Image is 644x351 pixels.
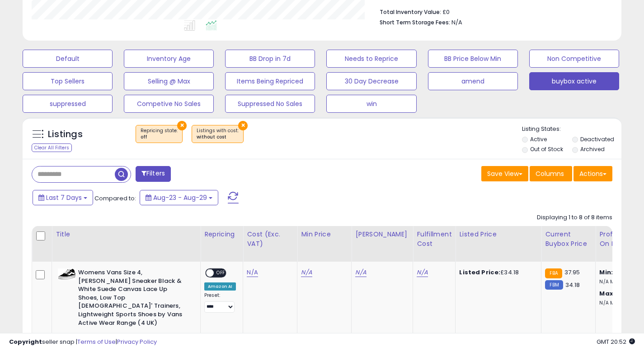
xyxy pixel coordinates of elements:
[141,127,178,141] span: Repricing state :
[428,72,518,90] button: amend
[537,213,612,222] div: Displaying 1 to 8 of 8 items
[153,193,207,202] span: Aug-23 - Aug-29
[530,166,572,181] button: Columns
[214,269,228,277] span: OFF
[529,72,619,90] button: buybox active
[580,135,614,143] label: Deactivated
[597,337,635,346] span: 2025-09-6 20:52 GMT
[326,95,416,113] button: win
[238,121,248,130] button: ×
[545,268,562,278] small: FBA
[529,50,619,68] button: Non Competitive
[48,128,83,141] h5: Listings
[355,268,366,277] a: N/A
[530,145,563,153] label: Out of Stock
[124,95,214,113] button: Competive No Sales
[326,72,416,90] button: 30 Day Decrease
[522,125,621,134] p: Listing States:
[459,230,537,239] div: Listed Price
[428,50,518,68] button: BB Price Below Min
[247,230,293,249] div: Cost (Exc. VAT)
[301,268,312,277] a: N/A
[355,230,409,239] div: [PERSON_NAME]
[536,169,564,178] span: Columns
[23,50,113,68] button: Default
[565,281,580,289] span: 34.18
[481,166,528,181] button: Save View
[247,268,258,277] a: N/A
[9,337,42,346] strong: Copyright
[564,268,580,277] span: 37.95
[545,280,563,290] small: FBM
[140,190,218,205] button: Aug-23 - Aug-29
[380,8,441,16] b: Total Inventory Value:
[204,282,236,291] div: Amazon AI
[56,230,197,239] div: Title
[9,338,157,346] div: seller snap | |
[573,166,612,181] button: Actions
[599,289,615,298] b: Max:
[225,72,315,90] button: Items Being Repriced
[380,18,450,26] b: Short Term Storage Fees:
[78,268,188,329] b: Womens Vans Size 4, [PERSON_NAME] Sneaker Black & White Suede Canvas Lace Up Shoes, Low Top [DEMO...
[23,95,113,113] button: suppressed
[94,194,136,203] span: Compared to:
[530,135,547,143] label: Active
[301,230,348,239] div: Min Price
[58,268,76,280] img: 41YAUQyylhL._SL40_.jpg
[197,127,239,141] span: Listings with cost :
[417,230,451,249] div: Fulfillment Cost
[225,50,315,68] button: BB Drop in 7d
[417,268,428,277] a: N/A
[599,268,613,277] b: Min:
[225,95,315,113] button: Suppressed No Sales
[141,134,178,140] div: off
[117,337,157,346] a: Privacy Policy
[326,50,416,68] button: Needs to Reprice
[204,230,239,239] div: Repricing
[545,230,592,249] div: Current Buybox Price
[33,190,93,205] button: Last 7 Days
[204,292,236,313] div: Preset:
[459,268,534,277] div: £34.18
[23,72,113,90] button: Top Sellers
[46,193,82,202] span: Last 7 Days
[77,337,116,346] a: Terms of Use
[380,6,606,17] li: £0
[32,143,72,152] div: Clear All Filters
[451,18,462,27] span: N/A
[177,121,187,130] button: ×
[136,166,171,182] button: Filters
[459,268,500,277] b: Listed Price:
[124,50,214,68] button: Inventory Age
[124,72,214,90] button: Selling @ Max
[580,145,605,153] label: Archived
[197,134,239,140] div: without cost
